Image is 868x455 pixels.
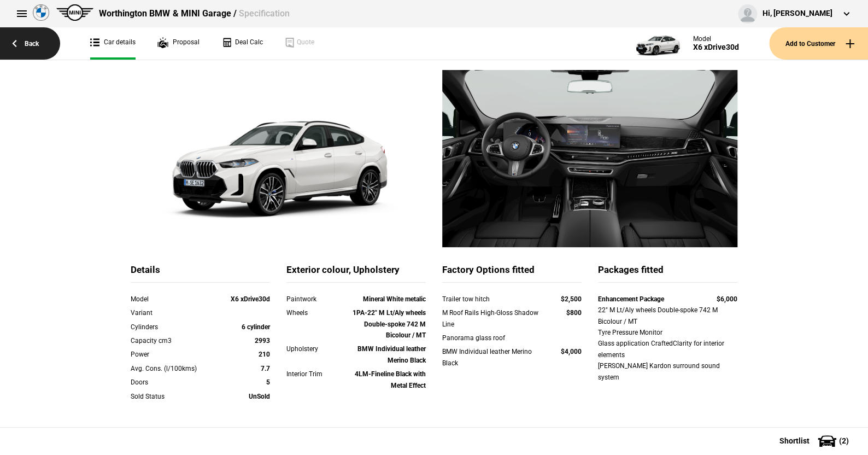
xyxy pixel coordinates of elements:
div: M Roof Rails High-Gloss Shadow Line [442,307,540,330]
strong: 2993 [255,337,270,345]
div: Model [693,35,739,43]
div: Worthington BMW & MINI Garage / [99,8,289,20]
div: Hi, [PERSON_NAME] [763,8,832,19]
img: bmw.png [33,4,49,21]
div: BMW Individual leather Merino Black [442,346,540,369]
strong: Mineral White metalic [363,295,426,303]
strong: 1PA-22" M Lt/Aly wheels Double-spoke 742 M Bicolour / MT [353,309,426,339]
button: Shortlist(2) [763,427,868,454]
a: Car details [90,27,136,60]
span: Shortlist [779,437,810,445]
strong: 4LM-Fineline Black with Metal Effect [355,370,426,389]
button: Add to Customer [769,27,868,60]
div: Variant [131,307,214,318]
strong: $800 [566,309,582,317]
div: Cylinders [131,322,214,332]
div: Doors [131,377,214,388]
a: Deal Calc [221,27,263,60]
div: Power [131,349,214,360]
span: ( 2 ) [839,437,849,445]
strong: 6 cylinder [242,323,270,331]
a: Proposal [157,27,200,60]
div: Paintwork [286,294,342,305]
div: Wheels [286,307,342,318]
div: Avg. Cons. (l/100kms) [131,363,214,374]
div: Interior Trim [286,369,342,380]
strong: $6,000 [717,295,737,303]
div: Exterior colour, Upholstery [286,264,426,283]
strong: UnSold [249,393,270,400]
strong: Enhancement Package [598,295,664,303]
strong: X6 xDrive30d [231,295,270,303]
div: Packages fitted [598,264,737,283]
div: Trailer tow hitch [442,294,540,305]
div: Capacity cm3 [131,335,214,346]
div: 22" M Lt/Aly wheels Double-spoke 742 M Bicolour / MT Tyre Pressure Monitor Glass application Craf... [598,305,737,383]
strong: 7.7 [261,365,270,372]
strong: $2,500 [561,295,582,303]
strong: 210 [259,351,270,358]
span: Specification [238,8,289,19]
div: Sold Status [131,391,214,402]
strong: 5 [266,378,270,386]
div: X6 xDrive30d [693,43,739,52]
div: Model [131,294,214,305]
strong: $4,000 [561,348,582,355]
div: Panorama glass roof [442,332,540,343]
strong: BMW Individual leather Merino Black [357,345,426,364]
div: Upholstery [286,343,342,354]
img: mini.png [56,4,93,21]
div: Details [131,264,270,283]
div: Factory Options fitted [442,264,582,283]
